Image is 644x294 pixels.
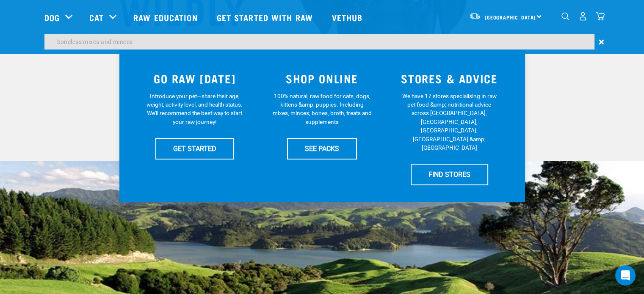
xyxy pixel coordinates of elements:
span: [GEOGRAPHIC_DATA] [485,16,536,19]
a: Cat [89,11,104,24]
img: user.png [578,12,587,21]
a: Vethub [323,0,373,34]
p: Introduce your pet—share their age, weight, activity level, and health status. We'll recommend th... [145,92,244,126]
img: home-icon@2x.png [596,12,605,21]
p: We have 17 stores specialising in raw pet food &amp; nutritional advice across [GEOGRAPHIC_DATA],... [400,92,499,152]
div: Open Intercom Messenger [615,265,636,286]
img: van-moving.png [469,12,481,20]
a: Dog [44,11,60,24]
h3: SHOP ONLINE [263,72,381,85]
h3: GO RAW [DATE] [136,72,254,85]
img: home-icon-1@2x.png [561,12,569,20]
a: SEE PACKS [287,138,357,159]
a: GET STARTED [155,138,234,159]
input: Search... [44,34,594,49]
p: 100% natural, raw food for cats, dogs, kittens &amp; puppies. Including mixes, minces, bones, bro... [272,92,372,126]
a: Raw Education [125,0,208,34]
h3: STORES & ADVICE [391,72,508,85]
a: FIND STORES [411,164,488,185]
span: × [599,34,604,49]
a: Get started with Raw [208,0,323,34]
